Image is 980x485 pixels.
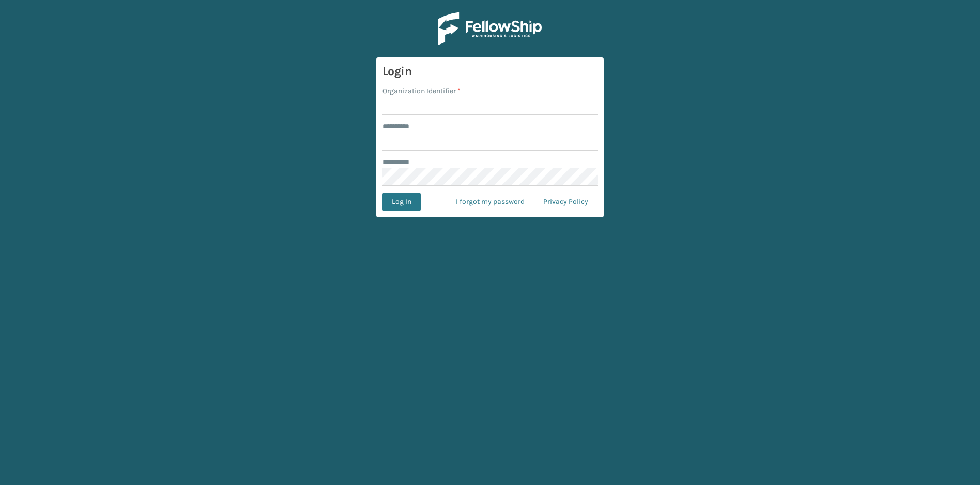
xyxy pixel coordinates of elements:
[438,12,542,45] img: Logo
[382,85,461,96] label: Organization Identifier
[534,193,598,211] a: Privacy Policy
[382,193,421,211] button: Log In
[447,193,534,211] a: I forgot my password
[382,64,598,79] h3: Login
